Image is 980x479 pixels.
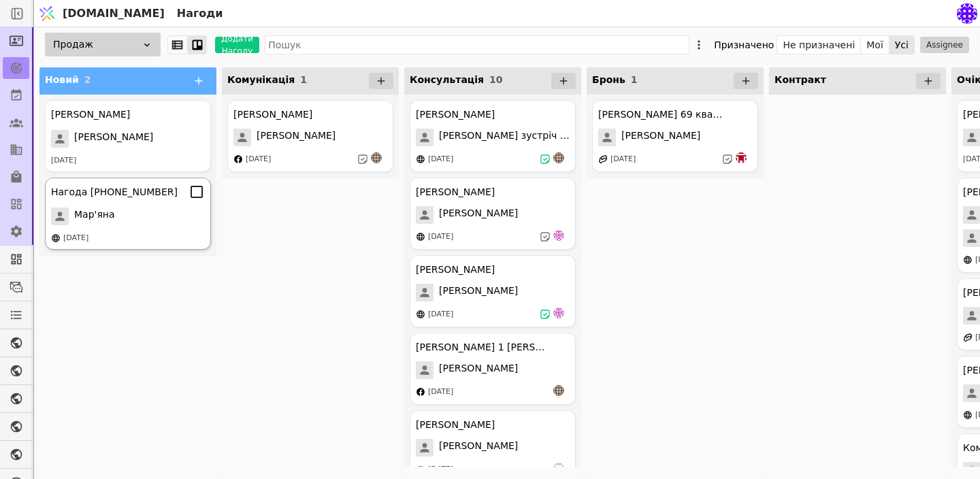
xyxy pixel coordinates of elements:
div: Нагода [PHONE_NUMBER]Мар'яна[DATE] [45,178,211,250]
img: affiliate-program.svg [598,154,608,164]
div: [PERSON_NAME] 1 [PERSON_NAME] [416,340,545,354]
div: [PERSON_NAME][PERSON_NAME][DATE] [45,100,211,172]
div: [DATE] [63,233,88,244]
img: people.svg [416,465,425,474]
img: online-store.svg [416,154,425,164]
div: [PERSON_NAME][PERSON_NAME][DATE]de [410,255,576,327]
img: an [553,385,564,396]
img: online-store.svg [51,233,61,243]
span: [DOMAIN_NAME] [63,5,165,22]
span: Комунікація [227,74,295,85]
img: online-store.svg [963,410,973,420]
span: [PERSON_NAME] [439,284,518,301]
div: [PERSON_NAME][PERSON_NAME] зустріч 13.08[DATE]an [410,100,576,172]
button: Мої [861,35,889,54]
div: [PERSON_NAME] 69 квартира[PERSON_NAME][DATE]bo [592,100,758,172]
img: online-store.svg [416,232,425,242]
img: online-store.svg [416,310,425,319]
img: de [553,230,564,241]
span: 1 [631,74,638,85]
div: [DATE] [428,154,453,165]
span: [PERSON_NAME] [439,206,518,224]
div: [PERSON_NAME] 1 [PERSON_NAME][PERSON_NAME][DATE]an [410,333,576,405]
div: [DATE] [246,154,271,165]
h2: Нагоди [171,5,223,22]
span: [PERSON_NAME] [439,361,518,379]
img: 3407c29ab232c44c9c8bc96fbfe5ffcb [957,3,977,24]
span: [PERSON_NAME] [257,129,336,146]
img: online-store.svg [963,255,973,265]
span: Контракт [774,74,826,85]
button: Assignee [920,37,969,53]
span: Бронь [592,74,625,85]
span: 2 [84,74,91,85]
span: [PERSON_NAME] зустріч 13.08 [439,129,570,146]
div: [DATE] [51,155,76,167]
img: de [553,308,564,318]
span: Новий [45,74,79,85]
span: 1 [300,74,307,85]
span: [PERSON_NAME] [74,130,153,148]
button: Не призначені [777,35,861,54]
div: [DATE] [428,386,453,398]
div: [DATE] [428,464,453,476]
img: an [553,152,564,163]
div: [PERSON_NAME] [51,108,130,122]
span: 10 [489,74,502,85]
img: facebook.svg [233,154,243,164]
img: an [371,152,382,163]
img: Logo [37,1,57,27]
div: Нагода [PHONE_NUMBER] [51,185,178,199]
div: [DATE] [428,309,453,320]
div: [DATE] [428,231,453,243]
div: [PERSON_NAME][PERSON_NAME][DATE]de [410,178,576,250]
div: [PERSON_NAME] [416,108,495,122]
span: Консультація [410,74,484,85]
div: Продаж [45,33,161,56]
span: Мар'яна [74,208,115,225]
img: vi [553,463,564,474]
span: [PERSON_NAME] [439,439,518,457]
div: [PERSON_NAME] [416,185,495,199]
div: [PERSON_NAME][PERSON_NAME][DATE]an [227,100,393,172]
div: [PERSON_NAME] [416,418,495,432]
a: Додати Нагоду [207,37,259,53]
div: [DATE] [610,154,636,165]
button: Додати Нагоду [215,37,259,53]
div: [PERSON_NAME] [416,263,495,277]
div: Призначено [714,35,774,54]
input: Пошук [265,35,689,54]
a: [DOMAIN_NAME] [34,1,171,27]
span: [PERSON_NAME] [621,129,700,146]
div: [PERSON_NAME] [233,108,312,122]
button: Усі [889,35,914,54]
div: [PERSON_NAME] 69 квартира [598,108,728,122]
img: facebook.svg [416,387,425,397]
img: affiliate-program.svg [963,333,973,342]
img: bo [736,152,747,163]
